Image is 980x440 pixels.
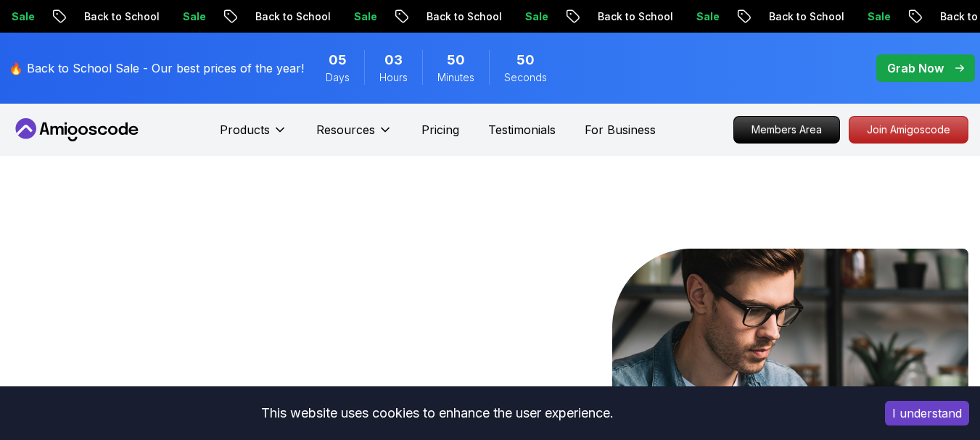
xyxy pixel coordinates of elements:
[220,121,270,138] p: Products
[11,397,863,429] div: This website uses cookies to enhance the user experience.
[849,117,968,143] p: Join Amigoscode
[757,9,856,24] p: Back to School
[514,9,560,24] p: Sale
[415,9,514,24] p: Back to School
[585,121,656,138] a: For Business
[447,50,465,70] span: 50 Minutes
[342,9,389,24] p: Sale
[733,116,840,144] a: Members Area
[316,121,392,150] button: Resources
[849,116,968,144] a: Join Amigoscode
[885,401,969,426] button: Accept cookies
[516,50,535,70] span: 50 Seconds
[9,59,304,77] p: 🔥 Back to School Sale - Our best prices of the year!
[171,9,218,24] p: Sale
[379,70,408,85] span: Hours
[316,121,375,138] p: Resources
[586,9,685,24] p: Back to School
[421,121,459,138] a: Pricing
[326,70,350,85] span: Days
[685,9,731,24] p: Sale
[437,70,474,85] span: Minutes
[856,9,902,24] p: Sale
[488,121,556,138] a: Testimonials
[504,70,547,85] span: Seconds
[73,9,171,24] p: Back to School
[329,50,347,70] span: 5 Days
[887,59,944,77] p: Grab Now
[384,50,403,70] span: 3 Hours
[734,117,839,143] p: Members Area
[220,121,287,150] button: Products
[244,9,342,24] p: Back to School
